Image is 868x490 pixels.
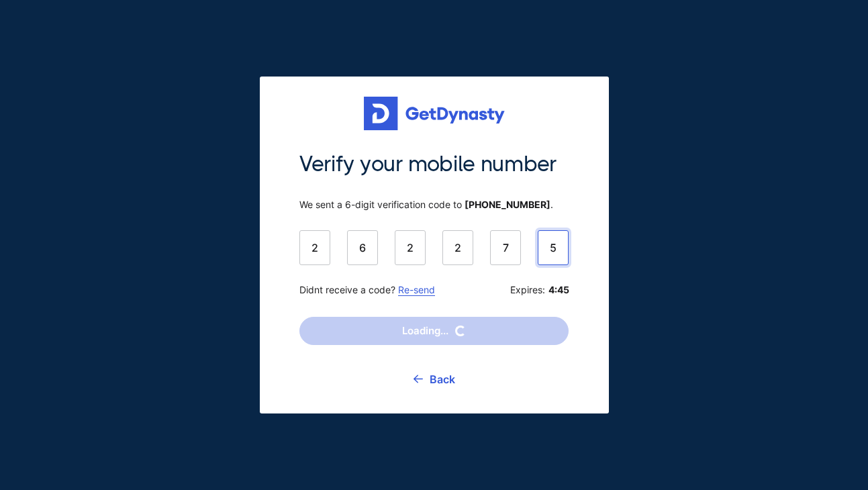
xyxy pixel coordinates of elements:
[299,150,569,179] span: Verify your mobile number
[414,375,423,383] img: go back icon
[548,284,569,296] b: 4:45
[364,97,505,130] img: Get started for free with Dynasty Trust Company
[414,362,455,396] a: Back
[299,199,569,211] span: We sent a 6-digit verification code to .
[299,284,435,296] span: Didnt receive a code?
[510,284,569,296] span: Expires:
[465,199,550,210] b: [PHONE_NUMBER]
[398,284,435,295] a: Re-send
